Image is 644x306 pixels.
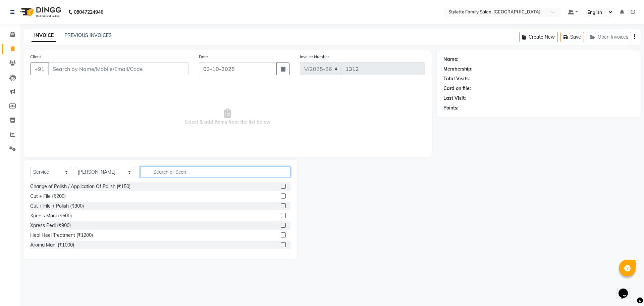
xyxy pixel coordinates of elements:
label: Client [30,54,41,60]
div: Membership: [443,65,473,73]
div: Card on file: [443,85,471,92]
iframe: chat widget [616,279,637,299]
a: PREVIOUS INVOICES [64,32,112,38]
div: Points: [443,104,459,112]
input: Search or Scan [140,167,290,177]
div: Total Visits: [443,75,470,82]
button: Create New [519,32,558,42]
label: Invoice Number [300,54,329,60]
b: 08047224946 [74,3,103,21]
button: +91 [30,62,49,75]
div: Change of Polish / Application Of Polish (₹150) [30,183,130,190]
button: Save [560,32,584,42]
img: logo [17,3,63,21]
div: Xpress Pedi (₹900) [30,222,71,229]
div: Cut + File + Polish (₹300) [30,203,84,210]
div: Heal Heel Treatment (₹1200) [30,232,93,239]
div: Last Visit: [443,95,466,102]
button: Open Invoices [587,32,631,42]
a: INVOICE [32,30,56,42]
label: Date [199,54,208,60]
div: Xpress Mani (₹600) [30,212,72,219]
input: Search by Name/Mobile/Email/Code [48,62,189,75]
span: Select & add items from the list below [30,83,425,150]
div: Name: [443,56,459,63]
div: Cut + File (₹200) [30,193,66,200]
div: Aroma Mani (₹1000) [30,242,74,249]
